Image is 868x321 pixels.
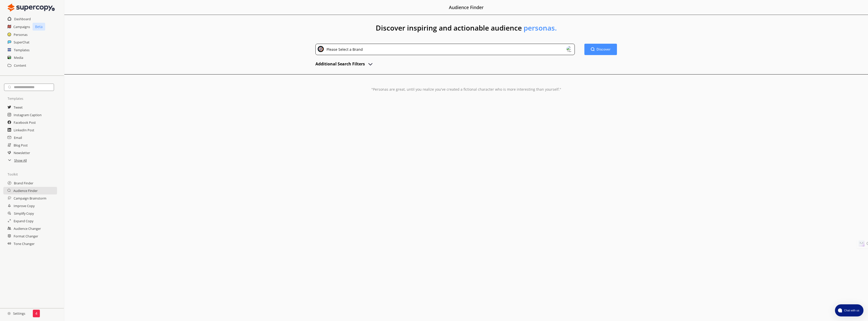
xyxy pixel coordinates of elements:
h1: Discover inspiring and actionable audience [64,15,868,44]
p: Beta [33,23,45,31]
button: advanced-inputs [315,60,373,68]
div: Please Select a Brand [325,46,363,53]
a: Personas [14,31,28,38]
a: Audience Changer [14,225,41,232]
p: "Personas are great, until you realize you've created a fictional character who is more interesti... [371,87,561,91]
img: Close [8,3,55,13]
a: Expand Copy [14,217,33,225]
a: Campaign Brainstorm [14,194,46,202]
h2: Audience Finder [449,3,484,12]
button: Discover [584,44,617,55]
a: Improve Copy [14,202,35,210]
a: Templates [14,46,30,54]
img: Open [367,61,373,67]
img: Close [566,46,573,52]
a: Newsletter [14,149,30,157]
span: Chat with us [842,308,860,312]
h2: Additional Search Filters [315,60,365,68]
b: Discover [596,47,611,52]
img: Close [318,46,324,52]
a: Facebook Post [14,119,36,126]
a: Dashboard [14,15,31,23]
a: Campaigns [13,23,30,31]
a: Format Changer [14,232,38,240]
span: personas. [524,23,557,33]
a: Simplify Copy [14,210,34,217]
a: Content [14,62,26,69]
a: Audience Finder [13,187,38,194]
a: Tone Changer [14,240,35,248]
a: LinkedIn Post [14,126,34,134]
a: Show All [14,157,27,164]
a: Instagram Caption [14,111,42,119]
a: Email [14,134,22,141]
a: SuperChat [14,38,30,46]
a: Brand Finder [14,179,33,187]
button: atlas-launcher [835,304,863,316]
a: Tweet [14,104,23,111]
img: Close [8,312,11,315]
a: Blog Post [14,141,28,149]
p: 4 [35,311,37,315]
a: Media [14,54,23,61]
